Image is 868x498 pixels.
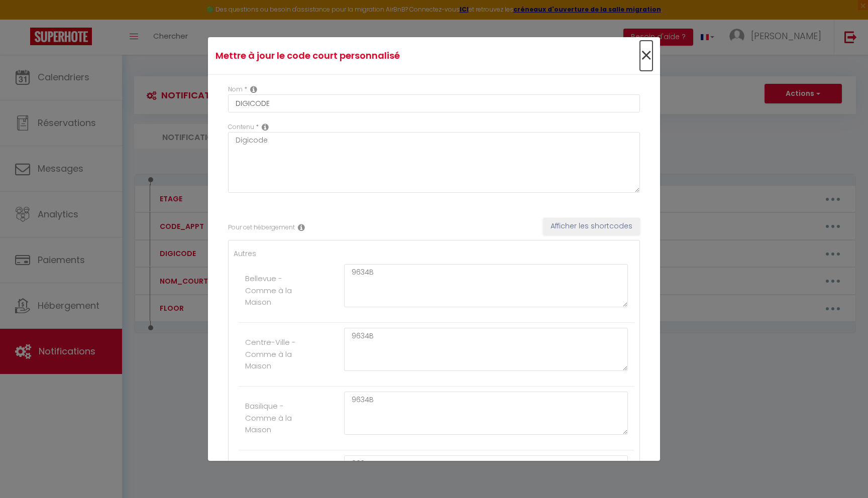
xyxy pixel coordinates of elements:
[640,45,653,67] button: Close
[228,122,254,132] label: Contenu
[8,4,38,34] button: Ouvrir le widget de chat LiveChat
[228,94,640,112] input: Custom code name
[215,49,502,63] h4: Mettre à jour le code court personnalisé
[640,41,653,71] span: ×
[245,400,298,436] label: Basilique - Comme à la Maison
[228,85,243,94] label: Nom
[250,85,257,93] i: Custom short code name
[234,248,256,259] label: Autres
[245,336,298,372] label: Centre-Ville - Comme à la Maison
[228,223,295,232] label: Pour cet hébergement
[262,123,269,131] i: Replacable content
[245,273,298,308] label: Bellevue - Comme à la Maison
[298,223,305,231] i: Rental
[543,218,640,235] button: Afficher les shortcodes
